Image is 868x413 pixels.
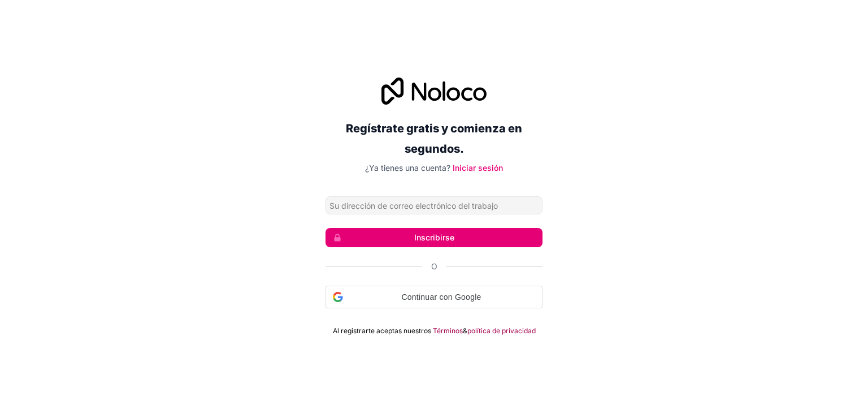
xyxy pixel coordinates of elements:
[333,326,431,335] font: Al registrarte aceptas nuestros
[325,286,542,308] div: Continuar con Google
[365,163,450,173] font: ¿Ya tienes una cuenta?
[431,261,437,271] font: O
[467,326,536,335] a: política de privacidad
[325,196,542,214] input: Dirección de correo electrónico
[463,326,467,335] font: &
[414,233,454,242] font: Inscribirse
[346,122,522,156] font: Regístrate gratis y comienza en segundos.
[453,163,503,173] a: Iniciar sesión
[433,326,463,335] a: Términos
[401,292,481,302] font: Continuar con Google
[325,228,542,247] button: Inscribirse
